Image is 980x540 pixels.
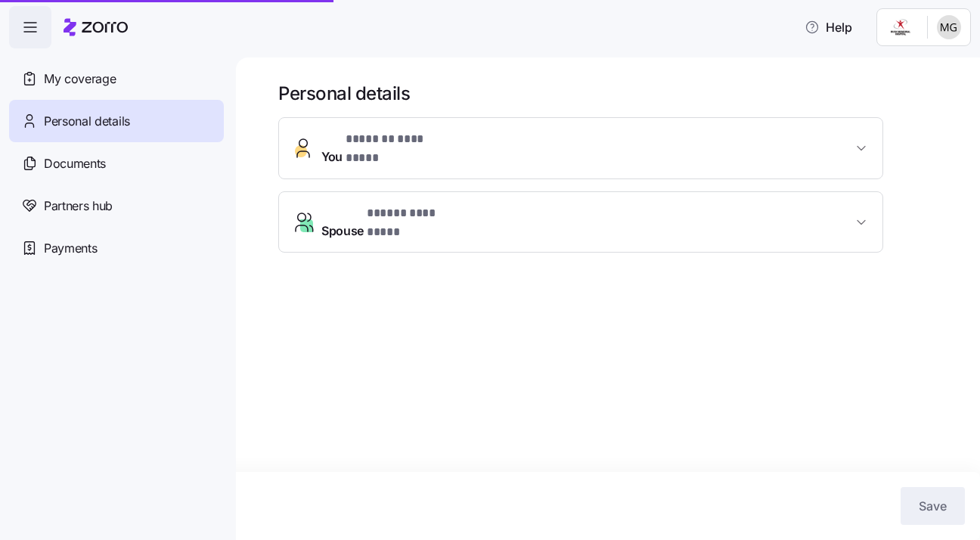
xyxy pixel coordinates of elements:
[9,57,224,100] a: My coverage
[9,142,224,185] a: Documents
[44,70,116,88] span: My coverage
[792,12,864,42] button: Help
[44,112,130,131] span: Personal details
[9,100,224,142] a: Personal details
[278,82,959,105] h1: Personal details
[44,154,106,173] span: Documents
[44,197,113,216] span: Partners hub
[9,185,224,227] a: Partners hub
[937,15,961,39] img: b3b5cb7cbef9796df6da526733751c09
[886,18,915,36] img: Employer logo
[805,18,852,36] span: Help
[321,204,458,241] span: Spouse
[901,487,965,525] button: Save
[9,227,224,269] a: Payments
[44,239,97,258] span: Payments
[919,497,947,515] span: Save
[321,130,451,166] span: You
